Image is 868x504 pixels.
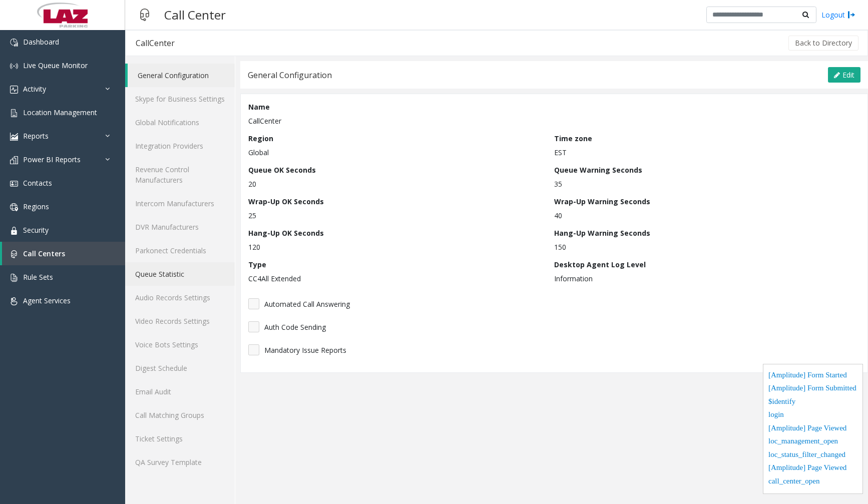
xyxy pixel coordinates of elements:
[10,250,18,258] img: 'icon'
[159,3,231,27] h3: Call Center
[768,396,857,409] div: $identify
[248,273,549,284] p: CC4All Extended
[248,228,324,238] label: Hang-Up OK Seconds
[125,111,235,134] a: Global Notifications
[125,403,235,427] a: Call Matching Groups
[125,239,235,262] a: Parkonect Credentials
[23,84,46,94] span: Activity
[248,69,332,82] div: General Configuration
[135,3,154,27] img: pageIcon
[248,210,549,221] p: 25
[10,133,18,141] img: 'icon'
[23,61,88,70] span: Live Queue Monitor
[264,299,350,309] span: Automated Call Answering
[768,382,857,396] div: [Amplitude] Form Submitted
[10,227,18,235] img: 'icon'
[768,475,857,489] div: call_center_open
[554,133,592,144] label: Time zone
[768,422,857,436] div: [Amplitude] Page Viewed
[768,435,857,449] div: loc_management_open
[842,70,854,80] span: Edit
[248,259,266,270] label: Type
[128,64,235,87] a: General Configuration
[248,165,316,175] label: Queue OK Seconds
[2,242,125,265] a: Call Centers
[554,196,650,207] label: Wrap-Up Warning Seconds
[821,10,855,20] a: Logout
[125,192,235,215] a: Intercom Manufacturers
[554,179,855,189] p: 35
[768,462,857,475] div: [Amplitude] Page Viewed
[788,36,858,51] button: Back to Directory
[248,116,855,126] p: CallCenter
[125,215,235,239] a: DVR Manufacturers
[768,449,857,462] div: loc_status_filter_changed
[136,37,175,50] div: CallCenter
[554,165,642,175] label: Queue Warning Seconds
[10,203,18,211] img: 'icon'
[10,156,18,164] img: 'icon'
[23,131,49,141] span: Reports
[23,155,81,164] span: Power BI Reports
[768,409,857,422] div: login
[23,296,71,305] span: Agent Services
[125,87,235,111] a: Skype for Business Settings
[125,134,235,158] a: Integration Providers
[248,242,549,252] p: 120
[23,225,49,235] span: Security
[23,272,53,282] span: Rule Sets
[125,333,235,356] a: Voice Bots Settings
[125,262,235,286] a: Queue Statistic
[264,345,346,355] span: Mandatory Issue Reports
[554,147,855,158] p: EST
[125,450,235,474] a: QA Survey Template
[554,259,646,270] label: Desktop Agent Log Level
[125,427,235,450] a: Ticket Settings
[125,158,235,192] a: Revenue Control Manufacturers
[768,369,857,383] div: [Amplitude] Form Started
[23,178,52,188] span: Contacts
[847,10,855,20] img: logout
[125,309,235,333] a: Video Records Settings
[248,179,549,189] p: 20
[125,380,235,403] a: Email Audit
[554,210,855,221] p: 40
[23,202,49,211] span: Regions
[23,249,65,258] span: Call Centers
[10,180,18,188] img: 'icon'
[10,109,18,117] img: 'icon'
[828,67,860,83] button: Edit
[264,322,326,332] span: Auth Code Sending
[125,286,235,309] a: Audio Records Settings
[10,62,18,70] img: 'icon'
[248,196,324,207] label: Wrap-Up OK Seconds
[554,273,855,284] p: Information
[10,39,18,47] img: 'icon'
[554,228,650,238] label: Hang-Up Warning Seconds
[554,242,855,252] p: 150
[248,102,270,112] label: Name
[248,147,549,158] p: Global
[125,356,235,380] a: Digest Schedule
[248,133,273,144] label: Region
[10,274,18,282] img: 'icon'
[23,37,59,47] span: Dashboard
[10,86,18,94] img: 'icon'
[10,297,18,305] img: 'icon'
[23,108,97,117] span: Location Management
